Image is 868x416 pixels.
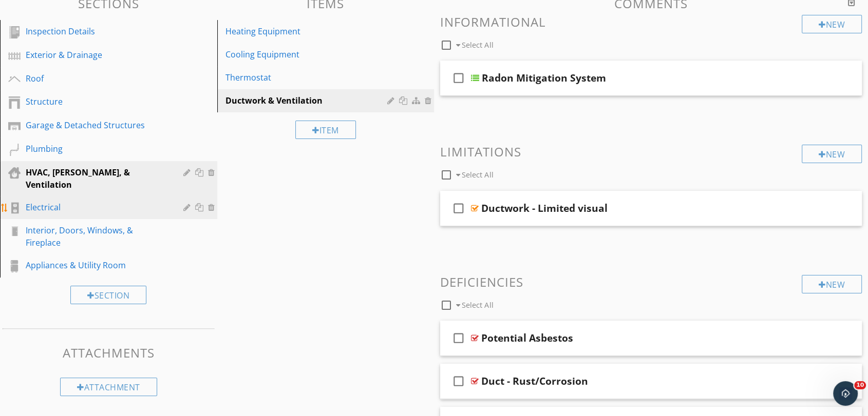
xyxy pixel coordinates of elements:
div: New [802,15,862,33]
div: Duct - Rust/Corrosion [481,375,588,387]
div: Inspection Details [26,25,168,37]
span: Select All [462,170,493,180]
h3: Deficiencies [440,275,862,289]
div: Cooling Equipment [225,48,391,61]
div: Ductwork - Limited visual [481,202,608,214]
div: Heating Equipment [225,25,391,37]
div: HVAC, [PERSON_NAME], & Ventilation [26,166,168,191]
span: Select All [462,40,493,50]
div: Structure [26,95,168,108]
div: Interior, Doors, Windows, & Fireplace [26,224,168,249]
h3: Informational [440,15,862,29]
div: Item [295,121,356,139]
div: Exterior & Drainage [26,49,168,61]
div: Roof [26,72,168,85]
div: Plumbing [26,143,168,155]
div: Attachment [60,378,157,396]
i: check_box_outline_blank [450,196,467,221]
div: Potential Asbestos [481,332,573,344]
div: Ductwork & Ventilation [225,94,391,107]
span: Select All [462,300,493,310]
div: New [802,145,862,163]
i: check_box_outline_blank [450,369,467,393]
div: Garage & Detached Structures [26,119,168,131]
div: Radon Mitigation System [482,72,606,84]
i: check_box_outline_blank [450,326,467,350]
h3: Limitations [440,145,862,159]
i: check_box_outline_blank [450,66,467,90]
div: New [802,275,862,293]
div: Appliances & Utility Room [26,259,168,271]
div: Thermostat [225,71,391,84]
div: Section [70,286,146,304]
div: Electrical [26,201,168,213]
iframe: Intercom live chat [833,381,858,406]
span: 10 [854,381,866,389]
